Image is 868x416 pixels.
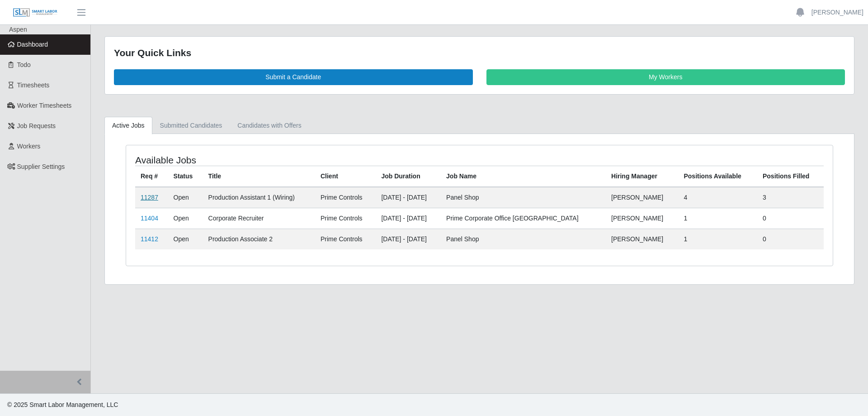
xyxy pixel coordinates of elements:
[441,166,606,187] th: Job Name
[114,69,473,85] a: Submit a Candidate
[376,187,441,208] td: [DATE] - [DATE]
[757,229,824,249] td: 0
[811,8,863,17] a: [PERSON_NAME]
[441,229,606,249] td: Panel Shop
[203,187,315,208] td: Production Assistant 1 (Wiring)
[757,208,824,229] td: 0
[315,166,376,187] th: Client
[230,117,309,134] a: Candidates with Offers
[678,229,757,249] td: 1
[168,166,203,187] th: Status
[141,215,158,222] a: 11404
[203,166,315,187] th: Title
[17,61,31,68] span: Todo
[141,194,158,201] a: 11287
[114,46,845,60] div: Your Quick Links
[17,163,65,170] span: Supplier Settings
[441,208,606,229] td: Prime Corporate Office [GEOGRAPHIC_DATA]
[203,229,315,249] td: Production Associate 2
[17,41,48,48] span: Dashboard
[486,69,845,85] a: My Workers
[17,102,71,109] span: Worker Timesheets
[606,166,678,187] th: Hiring Manager
[17,122,56,129] span: Job Requests
[678,166,757,187] th: Positions Available
[315,208,376,229] td: Prime Controls
[376,166,441,187] th: Job Duration
[135,166,168,187] th: Req #
[757,187,824,208] td: 3
[141,235,158,243] a: 11412
[606,229,678,249] td: [PERSON_NAME]
[13,8,58,18] img: SLM Logo
[9,26,27,33] span: Aspen
[678,208,757,229] td: 1
[7,401,118,408] span: © 2025 Smart Labor Management, LLC
[203,208,315,229] td: Corporate Recruiter
[168,187,203,208] td: Open
[17,143,41,150] span: Workers
[168,229,203,249] td: Open
[315,187,376,208] td: Prime Controls
[757,166,824,187] th: Positions Filled
[376,208,441,229] td: [DATE] - [DATE]
[678,187,757,208] td: 4
[152,117,230,134] a: Submitted Candidates
[606,208,678,229] td: [PERSON_NAME]
[17,81,50,89] span: Timesheets
[376,229,441,249] td: [DATE] - [DATE]
[441,187,606,208] td: Panel Shop
[315,229,376,249] td: Prime Controls
[168,208,203,229] td: Open
[135,154,414,166] h4: Available Jobs
[104,117,152,134] a: Active Jobs
[606,187,678,208] td: [PERSON_NAME]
